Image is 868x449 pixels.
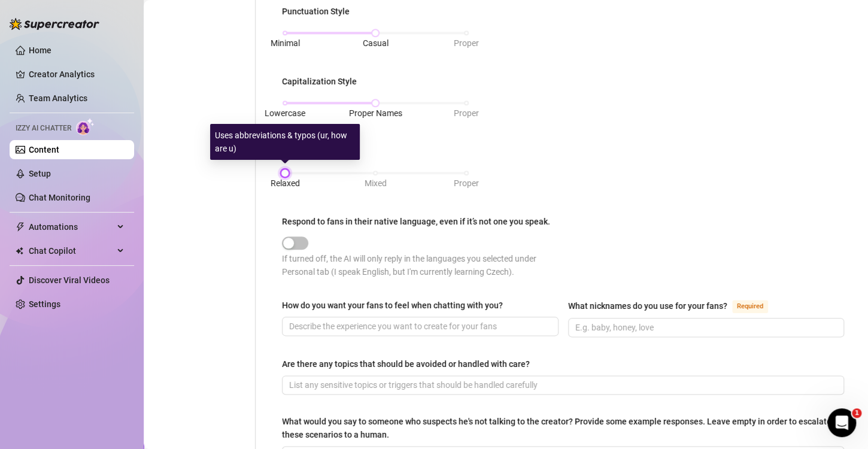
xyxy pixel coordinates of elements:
[282,75,357,88] div: Capitalization Style
[732,300,768,313] span: Required
[29,169,51,178] a: Setup
[282,236,308,250] button: Respond to fans in their native language, even if it’s not one you speak.
[282,215,559,228] label: Respond to fans in their native language, even if it’s not one you speak.
[271,38,300,48] span: Minimal
[349,108,402,118] span: Proper Names
[365,178,387,188] span: Mixed
[29,217,114,236] span: Automations
[282,415,836,441] div: What would you say to someone who suspects he's not talking to the creator? Provide some example ...
[29,45,51,55] a: Home
[282,252,563,278] div: If turned off, the AI will only reply in the languages you selected under Personal tab (I speak E...
[29,93,87,103] a: Team Analytics
[282,357,538,371] label: Are there any topics that should be avoided or handled with care?
[282,215,550,228] div: Respond to fans in their native language, even if it’s not one you speak.
[29,299,60,309] a: Settings
[29,241,114,260] span: Chat Copilot
[568,299,727,313] div: What nicknames do you use for your fans?
[29,65,125,84] a: Creator Analytics
[363,38,389,48] span: Casual
[16,247,23,255] img: Chat Copilot
[10,18,99,30] img: logo-BBDzfeDw.svg
[575,321,835,334] input: What nicknames do you use for your fans?
[16,123,71,134] span: Izzy AI Chatter
[210,124,360,160] div: Uses abbreviations & typos (ur, how are u)
[568,299,781,313] label: What nicknames do you use for your fans?
[29,275,110,285] a: Discover Viral Videos
[271,178,300,188] span: Relaxed
[76,118,95,135] img: AI Chatter
[454,108,479,118] span: Proper
[265,108,305,118] span: Lowercase
[282,357,530,371] div: Are there any topics that should be avoided or handled with care?
[289,320,549,333] input: How do you want your fans to feel when chatting with you?
[852,408,861,418] span: 1
[282,299,503,312] div: How do you want your fans to feel when chatting with you?
[282,415,844,441] label: What would you say to someone who suspects he's not talking to the creator? Provide some example ...
[454,178,479,188] span: Proper
[282,299,511,312] label: How do you want your fans to feel when chatting with you?
[282,5,350,18] div: Punctuation Style
[29,145,59,154] a: Content
[16,222,25,232] span: thunderbolt
[282,5,358,18] label: Punctuation Style
[289,378,834,392] input: Are there any topics that should be avoided or handled with care?
[282,75,365,88] label: Capitalization Style
[29,193,90,202] a: Chat Monitoring
[454,38,479,48] span: Proper
[827,408,856,437] iframe: Intercom live chat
